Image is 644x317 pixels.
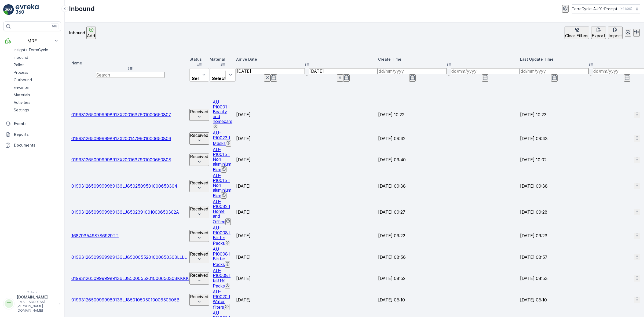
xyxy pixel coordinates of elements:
td: [DATE] 09:22 [378,225,519,246]
button: TerraCycle-AU01-Prompt(+11:00) [572,4,640,13]
td: [DATE] 09:27 [378,199,519,225]
td: [DATE] 09:40 [378,147,519,173]
td: [DATE] [236,173,378,199]
button: TT[DOMAIN_NAME][EMAIL_ADDRESS][PERSON_NAME][DOMAIN_NAME] [3,294,61,313]
p: TerraCycle-AU01-Prompt [572,6,617,12]
a: Insights TerraCycle [12,46,61,54]
a: 01993126509999989136LJ8502391001000650302A [71,209,179,215]
button: Received [189,154,209,166]
p: Inbound [69,30,85,35]
button: MRF [3,35,61,46]
span: v 1.52.0 [3,290,61,293]
a: AU-PI0023 I Masks [213,130,230,146]
td: [DATE] 10:22 [378,100,519,130]
button: Received [189,109,209,121]
a: AU-PI0001 I Beauty and homecare [213,99,232,124]
a: 01993126509999989136LJ8501050501000650306B [71,297,180,303]
a: Pallet [12,61,61,69]
a: 1687935498786929TT [71,233,119,238]
p: Materials [14,92,30,98]
a: Events [3,118,61,129]
p: [DOMAIN_NAME] [17,294,56,300]
td: [DATE] 09:42 [378,130,519,146]
p: Arrive Date [236,57,378,62]
a: AU-PI0020 I Water filters [213,289,230,310]
a: AU-PI0008 I Blister Packs [213,225,230,246]
button: Clear Filters [565,27,589,39]
a: Materials [12,91,61,99]
button: Received [189,272,209,285]
p: Name [71,60,189,66]
a: Reports [3,129,61,140]
p: ⌘B [52,24,57,28]
input: dd/mm/yyyy [451,68,519,74]
button: Received [189,180,209,192]
p: Inbound [69,5,95,13]
td: [DATE] [236,100,378,130]
p: Documents [14,143,59,148]
p: Received [190,252,208,256]
td: [DATE] [236,147,378,173]
p: Outbound [14,77,32,83]
p: Received [190,180,208,185]
a: AU-PI0015 I Non aluminium Flex [213,147,231,172]
p: Received [190,273,208,278]
button: Received [189,230,209,242]
p: Received [190,206,208,211]
td: [DATE] [236,225,378,246]
input: Search [96,72,164,78]
p: Select [212,76,226,81]
td: [DATE] 08:56 [378,247,519,267]
p: ( +11:00 ) [620,7,632,11]
input: dd/mm/yyyy [520,68,589,74]
p: Material [210,57,236,62]
button: Import [608,27,623,39]
p: Export [592,33,605,38]
a: 019931265099999891ZX2001479901000650806 [71,136,171,141]
p: Events [14,121,59,126]
p: Activities [14,100,30,105]
p: Reports [14,132,59,137]
a: AU-PI0008 I Blister Packs [213,268,230,289]
td: [DATE] [236,268,378,289]
p: Received [190,230,208,235]
a: AU-PI0015 I Non aluminium Flex [213,173,231,198]
input: dd/mm/yyyy [378,68,447,74]
a: Activities [12,99,61,106]
a: 01993126509999989136LJ8502509501000650304 [71,183,177,189]
p: Received [190,294,208,299]
td: [DATE] [236,199,378,225]
a: 019931265099999891ZX2001637601000650807 [71,112,171,117]
button: Export [591,27,606,39]
p: Process [14,70,28,75]
p: Received [190,154,208,159]
a: Inbound [12,54,61,61]
button: Received [189,251,209,263]
td: [DATE] 09:38 [378,173,519,199]
a: 019931265099999891ZX2001637901000650808 [71,157,171,162]
p: Clear Filters [565,33,588,38]
a: 01993126509999989136LJ8500055201000650303LLLL [71,254,187,260]
p: Status [189,57,209,62]
button: Received [189,294,209,306]
p: Import [609,33,622,38]
span: AU-PI0008 I Blister Packs [213,246,230,267]
a: Documents [3,140,61,151]
a: AU-PI0032 I Home and Office [213,199,230,224]
p: - [306,72,308,77]
a: 01993126509999989136LJ8500055201000650303KKKK [71,276,189,281]
a: Settings [12,106,61,114]
input: dd/mm/yyyy [236,68,305,74]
